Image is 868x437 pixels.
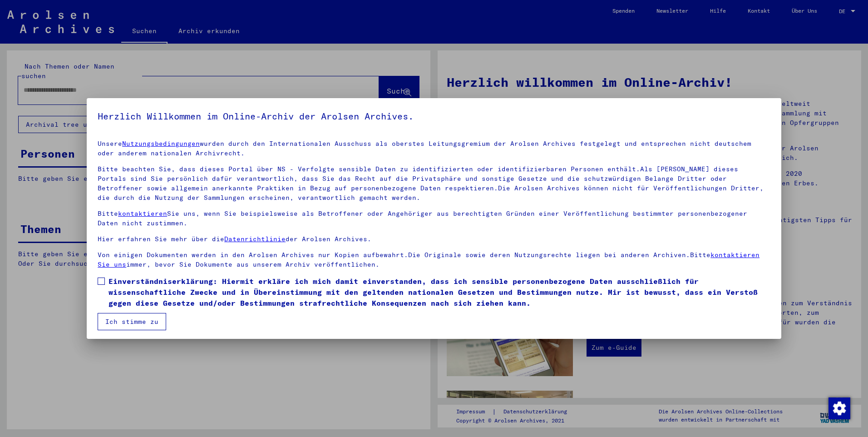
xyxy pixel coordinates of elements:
[98,109,770,124] h5: Herzlich Willkommen im Online-Archiv der Arolsen Archives.
[224,235,286,243] a: Datenrichtlinie
[98,139,770,158] p: Unsere wurden durch den Internationalen Ausschuss als oberstes Leitungsgremium der Arolsen Archiv...
[98,250,770,269] p: Von einigen Dokumenten werden in den Arolsen Archives nur Kopien aufbewahrt.Die Originale sowie d...
[98,313,166,330] button: Ich stimme zu
[108,276,770,308] span: Einverständniserklärung: Hiermit erkläre ich mich damit einverstanden, dass ich sensible personen...
[98,209,770,228] p: Bitte Sie uns, wenn Sie beispielsweise als Betroffener oder Angehöriger aus berechtigten Gründen ...
[829,397,850,419] img: Zustimmung ändern
[98,234,770,244] p: Hier erfahren Sie mehr über die der Arolsen Archives.
[98,164,770,203] p: Bitte beachten Sie, dass dieses Portal über NS - Verfolgte sensible Daten zu identifizierten oder...
[122,139,200,148] a: Nutzungsbedingungen
[118,209,167,218] a: kontaktieren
